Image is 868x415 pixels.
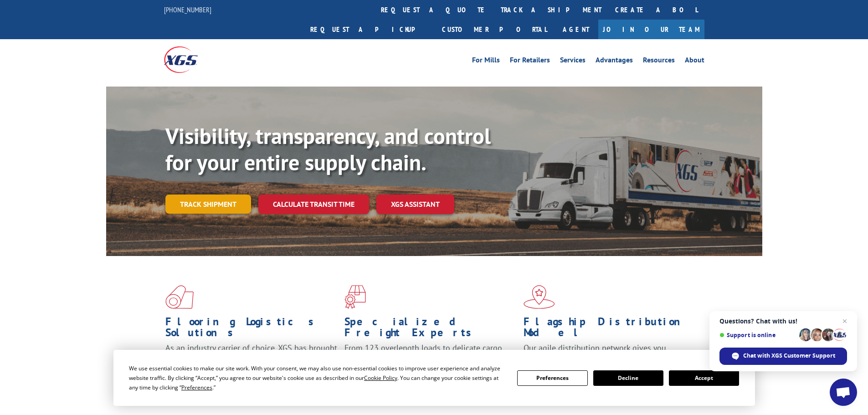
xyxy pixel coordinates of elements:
a: XGS ASSISTANT [376,195,454,214]
span: Chat with XGS Customer Support [743,352,835,360]
button: Decline [593,370,663,386]
a: Resources [643,56,675,67]
h1: Flooring Logistics Solutions [165,316,338,343]
div: Chat with XGS Customer Support [719,348,847,365]
a: Advantages [596,56,633,67]
a: Calculate transit time [258,195,369,214]
span: Questions? Chat with us! [719,318,847,325]
img: xgs-icon-flagship-distribution-model-red [524,285,555,309]
div: We use essential cookies to make our site work. With your consent, we may also use non-essential ... [129,364,506,392]
a: About [685,56,704,67]
button: Preferences [517,370,587,386]
span: Cookie Policy [364,374,397,382]
span: Preferences [181,384,212,391]
a: Track shipment [165,195,251,214]
b: Visibility, transparency, and control for your entire supply chain. [165,122,491,176]
span: Support is online [719,332,796,338]
span: Our agile distribution network gives you nationwide inventory management on demand. [524,343,691,364]
a: Services [560,56,586,67]
a: Join Our Team [598,20,704,39]
a: For Mills [472,56,500,67]
div: Cookie Consent Prompt [113,350,755,406]
button: Accept [669,370,739,386]
a: Customer Portal [435,20,554,39]
a: [PHONE_NUMBER] [164,5,211,14]
span: Close chat [839,316,850,327]
img: xgs-icon-total-supply-chain-intelligence-red [165,285,194,309]
p: From 123 overlength loads to delicate cargo, our experienced staff knows the best way to move you... [344,343,517,383]
a: Agent [554,20,598,39]
h1: Flagship Distribution Model [524,316,696,343]
a: For Retailers [510,56,550,67]
h1: Specialized Freight Experts [344,316,517,343]
span: As an industry carrier of choice, XGS has brought innovation and dedication to flooring logistics... [165,343,337,375]
img: xgs-icon-focused-on-flooring-red [344,285,366,309]
div: Open chat [830,379,857,406]
a: Request a pickup [303,20,435,39]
